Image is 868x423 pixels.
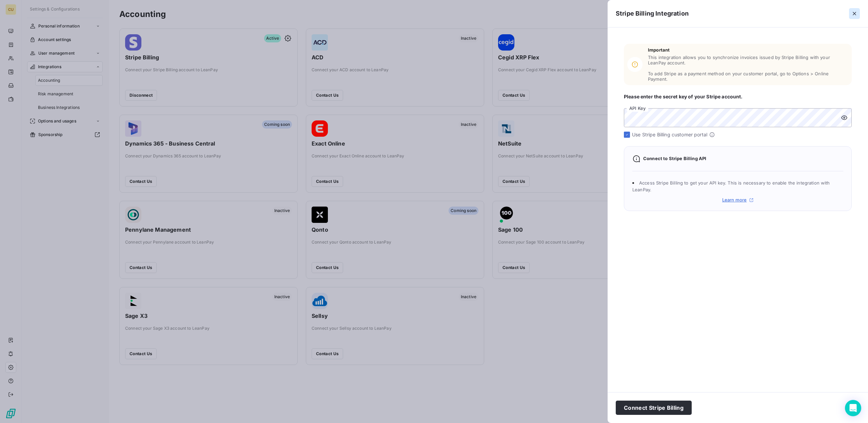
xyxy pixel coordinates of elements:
[648,47,848,53] span: Important
[632,180,830,192] span: Access Stripe Billing to get your API key. This is necessary to enable the integration with LeanPay.
[632,155,843,163] span: Connect to Stripe Billing API
[845,400,861,416] div: Open Intercom Messenger
[624,93,852,100] span: Please enter the secret key of your Stripe account.
[616,9,689,18] h5: Stripe Billing Integration
[722,197,754,203] a: Learn more
[648,55,848,82] span: This integration allows you to synchronize invoices issued by Stripe Billing with your LeanPay ac...
[632,131,707,138] span: Use Stripe Billing customer portal
[616,401,692,415] button: Connect Stripe Billing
